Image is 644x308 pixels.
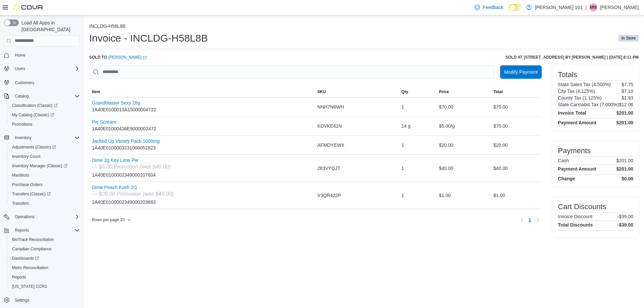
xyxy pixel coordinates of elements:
span: Settings [15,298,29,303]
span: Washington CCRS [9,283,80,291]
button: Next page [534,216,542,224]
button: BioTrack Reconciliation [7,235,83,244]
div: $40.00 [436,162,491,175]
button: Customers [1,77,83,87]
a: Settings [12,296,32,304]
span: Users [15,66,25,71]
h4: Payment Amount [558,120,596,125]
a: Purchase Orders [9,181,45,189]
span: Modify Payment [504,69,538,75]
div: $1.00 [491,189,542,202]
p: -$39.00 [618,214,633,219]
h4: Invoice Total [558,110,586,116]
h6: State Sales Tax (4.500%) [558,82,611,87]
span: V3QR422P [317,191,341,199]
div: $1.00 [436,189,491,202]
span: In Store [622,35,636,41]
span: Promotions [9,120,80,128]
p: [PERSON_NAME] 101 [535,3,583,11]
button: INCLDG-H58L8B [89,23,125,29]
h3: Cart Discounts [558,203,606,211]
p: $7.10 [622,88,633,94]
a: Inventory Count [9,152,43,161]
span: Inventory Count [9,152,80,161]
div: $20.00 [436,138,491,152]
span: Dashboards [12,256,39,261]
span: Rows per page : 10 [92,217,124,223]
span: Promotions [12,122,33,127]
button: Inventory [1,133,83,142]
div: 1 [399,162,436,175]
button: Settings [1,295,83,305]
span: Operations [12,213,80,221]
button: Modify Payment [500,65,542,79]
span: Transfers [12,201,29,206]
nav: Pagination for table: MemoryTable from EuiInMemoryTable [518,214,542,225]
div: 1A40E0100013A15000004722 [92,100,156,114]
h4: Payment Amount [558,166,596,172]
a: Dashboards [9,254,42,262]
span: Manifests [9,171,80,179]
span: NNH7N6WH [317,103,344,111]
span: Inventory Manager (Classic) [12,163,67,169]
button: Jacked Up Variety Pack 1000mg [92,138,160,144]
div: $70.00 [491,119,542,133]
a: Customers [12,79,37,87]
h4: Total Discounts [558,222,593,228]
button: Operations [1,212,83,222]
a: Adjustments (Classic) [9,143,59,151]
h6: State Cannabis Tax (7.000%) [558,102,619,107]
div: 1A40E0100003231000051823 [92,138,160,152]
span: Price [439,89,449,95]
button: Reports [12,226,32,234]
span: Qty [401,89,408,95]
span: Settings [12,296,80,304]
button: Users [12,65,28,73]
p: | [585,3,587,11]
img: Cova [13,4,44,11]
span: Inventory [12,134,80,142]
button: Price [436,86,491,97]
span: Canadian Compliance [9,245,80,253]
a: Transfers (Classic) [9,190,53,198]
span: Customers [12,78,80,86]
span: Purchase Orders [9,181,80,189]
h4: Change [558,176,575,181]
div: Matthew Monroe [589,3,597,11]
button: Qty [399,86,436,97]
h6: County Tax (1.125%) [558,95,601,101]
span: Metrc Reconciliation [12,265,48,270]
span: KDVKE42N [317,122,342,130]
span: Classification (Classic) [12,103,58,108]
button: Inventory [12,134,34,142]
div: 1 [399,100,436,114]
button: Rows per page:10 [89,216,134,224]
span: Inventory [15,135,31,140]
button: Canadian Compliance [7,244,83,254]
a: Inventory Manager (Classic) [9,162,70,170]
a: My Catalog (Classic) [9,111,57,119]
span: Feedback [483,4,503,11]
span: Reports [15,228,29,233]
input: This is a search bar. As you type, the results lower in the page will automatically filter. [89,65,495,79]
span: Inventory Manager (Classic) [9,162,80,170]
span: Manifests [12,173,29,178]
a: [US_STATE] CCRS [9,283,50,291]
a: Canadian Compliance [9,245,54,253]
ul: Pagination for table: MemoryTable from EuiInMemoryTable [526,214,534,225]
div: 1A40E0100002349000207604 [92,158,171,179]
button: Inventory Count [7,152,83,161]
button: Item [89,86,315,97]
span: Customers [15,80,34,85]
button: [US_STATE] CCRS [7,282,83,291]
a: Home [12,51,28,59]
span: Dark Mode [509,11,509,11]
button: Transfers [7,199,83,208]
h3: Totals [558,71,577,79]
div: $5.00/g [436,119,491,133]
h6: City Tax (4.125%) [558,88,595,94]
button: Dime 2g Key Lime Pie [92,158,171,163]
p: $201.00 [616,158,633,163]
button: Promotions [7,120,83,129]
span: Dashboards [9,254,80,262]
